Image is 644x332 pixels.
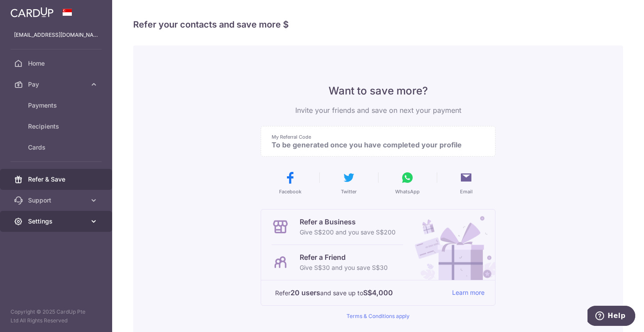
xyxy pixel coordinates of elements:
p: Give S$200 and you save S$200 [300,227,396,238]
p: Want to save more? [261,84,495,98]
span: Help [20,6,38,14]
p: Invite your friends and save on next your payment [261,105,495,115]
span: Settings [28,217,86,226]
button: WhatsApp [382,171,433,195]
p: Give S$30 and you save S$30 [300,262,388,273]
span: Facebook [279,188,301,195]
strong: S$4,000 [363,287,393,298]
span: Cards [28,143,86,152]
a: Terms & Conditions apply [347,313,410,319]
span: Payments [28,101,86,110]
iframe: Opens a widget where you can find more information [587,306,635,328]
img: CardUp [11,7,53,17]
span: Support [28,196,86,205]
p: My Referral Code [272,133,478,140]
span: Twitter [341,188,357,195]
p: To be generated once you have completed your profile [272,140,478,149]
button: Email [440,171,492,195]
p: Refer a Business [300,217,396,227]
p: Refer a Friend [300,252,388,262]
h4: Refer your contacts and save more $ [133,17,623,31]
span: Refer & Save [28,175,86,184]
a: Learn more [452,287,485,298]
span: Recipients [28,122,86,131]
span: Email [460,188,473,195]
span: Home [28,59,86,68]
span: Pay [28,80,86,89]
strong: 20 users [290,287,320,298]
p: [EMAIL_ADDRESS][DOMAIN_NAME] [14,31,98,39]
button: Facebook [264,171,316,195]
span: WhatsApp [395,188,420,195]
button: Twitter [323,171,375,195]
p: Refer and save up to [275,287,445,298]
img: Refer [407,210,495,280]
